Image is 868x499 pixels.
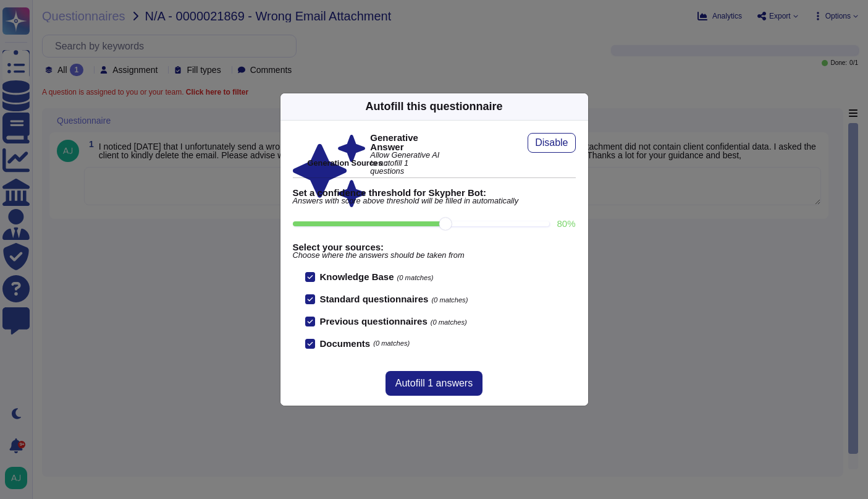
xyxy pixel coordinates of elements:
span: Choose where the answers should be taken from [293,252,576,260]
span: Allow Generative AI to autofill 1 questions [370,151,443,175]
span: Answers with score above threshold will be filled in automatically [293,197,576,205]
button: Disable [528,133,575,153]
span: Autofill 1 answers [395,378,473,388]
b: Standard questionnaires [320,294,429,304]
label: 80 % [557,219,575,228]
b: Generation Sources : [308,158,387,168]
div: Autofill this questionnaire [365,98,502,115]
b: Select your sources: [293,242,576,252]
b: Previous questionnaires [320,316,428,326]
span: (0 matches) [397,274,434,281]
b: Set a confidence threshold for Skypher Bot: [293,188,576,197]
b: Documents [320,339,371,348]
button: Autofill 1 answers [386,371,482,396]
b: Generative Answer [370,133,443,151]
span: (0 matches) [431,296,468,304]
span: (0 matches) [431,318,467,326]
span: (0 matches) [373,340,410,347]
span: Disable [535,138,568,148]
b: Knowledge Base [320,271,394,282]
